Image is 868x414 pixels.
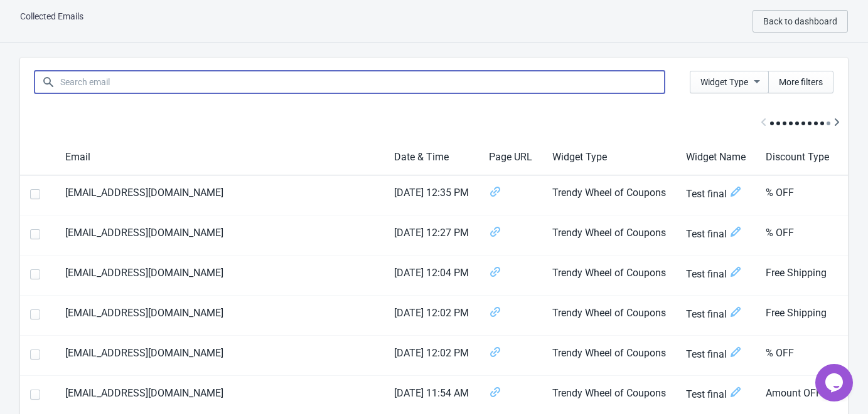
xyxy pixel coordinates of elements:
th: Page URL [479,140,542,175]
td: % OFF [756,336,839,376]
span: Test final [686,225,746,242]
th: Widget Type [542,140,676,175]
button: Scroll table right one column [825,111,848,135]
input: Search email [60,71,665,93]
th: Date & Time [384,140,479,175]
span: Test final [686,386,746,403]
td: % OFF [756,175,839,215]
iframe: chat widget [815,364,855,401]
span: Test final [686,306,746,323]
td: Trendy Wheel of Coupons [542,175,676,215]
button: Widget Type [690,71,769,93]
span: More filters [779,77,823,87]
td: [EMAIL_ADDRESS][DOMAIN_NAME] [55,175,384,215]
button: More filters [768,71,833,93]
th: Email [55,140,384,175]
th: Widget Name [676,140,756,175]
th: Discount Type [756,140,839,175]
span: Back to dashboard [763,16,837,26]
td: [EMAIL_ADDRESS][DOMAIN_NAME] [55,336,384,376]
td: Trendy Wheel of Coupons [542,215,676,256]
td: Free Shipping [756,256,839,296]
td: [EMAIL_ADDRESS][DOMAIN_NAME] [55,296,384,336]
button: Back to dashboard [753,10,848,33]
span: Test final [686,266,746,282]
td: [EMAIL_ADDRESS][DOMAIN_NAME] [55,256,384,296]
span: Test final [686,346,746,363]
td: [DATE] 12:02 PM [384,296,479,336]
td: [DATE] 12:27 PM [384,215,479,256]
td: % OFF [756,215,839,256]
td: [EMAIL_ADDRESS][DOMAIN_NAME] [55,215,384,256]
span: Widget Type [700,77,748,87]
td: Trendy Wheel of Coupons [542,336,676,376]
td: [DATE] 12:35 PM [384,175,479,215]
td: Trendy Wheel of Coupons [542,296,676,336]
td: Trendy Wheel of Coupons [542,256,676,296]
td: Free Shipping [756,296,839,336]
span: Test final [686,185,746,202]
td: [DATE] 12:04 PM [384,256,479,296]
td: [DATE] 12:02 PM [384,336,479,376]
